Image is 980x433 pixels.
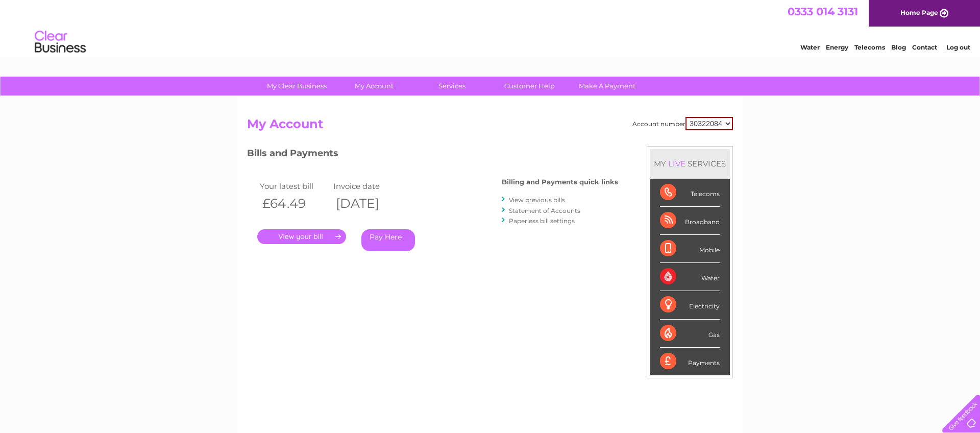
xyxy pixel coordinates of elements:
[854,43,885,51] a: Telecoms
[257,179,331,193] td: Your latest bill
[660,179,720,207] div: Telecoms
[331,193,404,214] th: [DATE]
[565,77,649,95] a: Make A Payment
[660,235,720,263] div: Mobile
[332,77,416,95] a: My Account
[509,217,575,225] a: Paperless bill settings
[250,6,732,50] div: Clear Business is a trading name of Verastar Limited (registered in [GEOGRAPHIC_DATA] No. 3667643...
[257,229,346,244] a: .
[666,159,688,169] div: LIVE
[660,207,720,235] div: Broadband
[247,117,733,136] h2: My Account
[361,229,415,251] a: Pay Here
[410,77,494,95] a: Services
[331,179,404,193] td: Invoice date
[912,43,937,51] a: Contact
[632,117,733,130] div: Account number
[788,5,858,18] a: 0333 014 3131
[660,291,720,319] div: Electricity
[255,77,339,95] a: My Clear Business
[650,149,730,178] div: MY SERVICES
[509,207,580,214] a: Statement of Accounts
[502,178,618,186] h4: Billing and Payments quick links
[891,43,906,51] a: Blog
[800,43,820,51] a: Water
[826,43,848,51] a: Energy
[34,27,86,58] img: logo.png
[257,193,331,214] th: £64.49
[660,320,720,348] div: Gas
[247,146,618,164] h3: Bills and Payments
[487,77,572,95] a: Customer Help
[660,348,720,375] div: Payments
[509,196,565,204] a: View previous bills
[660,263,720,291] div: Water
[946,43,970,51] a: Log out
